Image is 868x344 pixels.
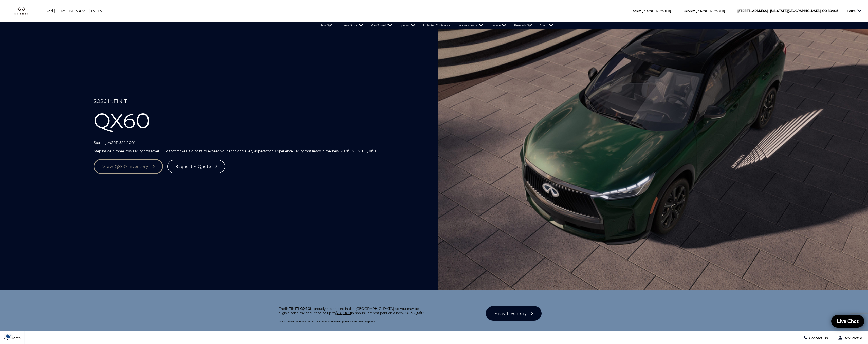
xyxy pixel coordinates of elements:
a: View QX60 Inventory [94,159,163,174]
sup: 17 [375,320,377,322]
a: [PHONE_NUMBER] [642,9,671,13]
a: Specials [396,21,419,29]
img: Opt-Out Icon [3,334,14,339]
nav: Main Navigation [316,21,557,29]
span: Contact Us [808,336,828,340]
h1: QX60 [94,98,418,136]
a: [STREET_ADDRESS] • [US_STATE][GEOGRAPHIC_DATA], CO 80905 [737,9,838,13]
u: $10,000 [336,311,351,315]
span: : [694,9,695,13]
a: infiniti [13,7,38,15]
a: Express Store [336,21,367,29]
a: [PHONE_NUMBER] [696,9,725,13]
span: : [640,9,641,13]
span: 2026 INFINITI [94,98,418,108]
span: Search [8,336,21,340]
p: Starting MSRP $51,200* [94,140,418,145]
a: New [316,21,336,29]
p: The is proudly assembled in the [GEOGRAPHIC_DATA], so you may be eligible for a tax deduction of ... [279,306,430,315]
disclaimer: Please consult with your own tax advisor concerning potential tax credit eligibility. [279,320,377,323]
a: Unlimited Confidence [419,21,454,29]
a: About [536,21,557,29]
strong: INFINITI QX60 [285,306,310,311]
a: Pre-Owned [367,21,396,29]
button: Open user profile menu [832,331,868,344]
span: My Profile [843,336,862,340]
a: Service & Parts [454,21,487,29]
img: INFINITI [13,7,38,15]
a: Finance [487,21,510,29]
section: Click to Open Cookie Consent Modal [3,334,14,339]
span: Live Chat [834,318,861,324]
a: Research [510,21,536,29]
strong: 2026 QX60 [403,311,424,315]
span: Red [PERSON_NAME] INFINITI [46,8,108,13]
a: Red [PERSON_NAME] INFINITI [46,8,108,14]
span: Sales [633,9,640,13]
a: View Inventory [486,306,541,321]
span: Service [684,9,694,13]
a: Live Chat [831,315,864,328]
a: Request A Quote [167,159,226,174]
p: Step inside a three-row luxury crossover SUV that makes it a point to exceed your each and every ... [94,149,418,153]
